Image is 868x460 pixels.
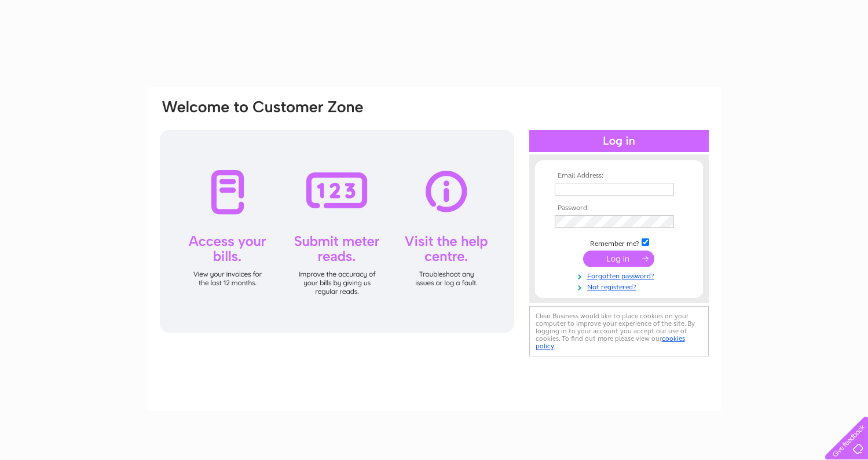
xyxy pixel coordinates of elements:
th: Email Address: [552,172,686,180]
a: Forgotten password? [555,270,686,281]
div: Clear Business would like to place cookies on your computer to improve your experience of the sit... [529,306,709,356]
input: Submit [583,251,654,267]
a: cookies policy [536,334,685,350]
th: Password: [552,204,686,212]
td: Remember me? [552,237,686,248]
a: Not registered? [555,281,686,292]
